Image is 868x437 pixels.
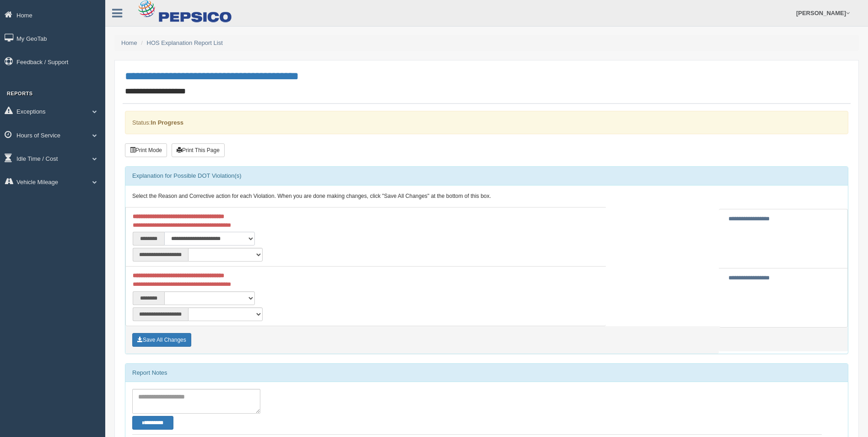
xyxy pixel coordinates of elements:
[125,167,848,185] div: Explanation for Possible DOT Violation(s)
[172,143,225,157] button: Print This Page
[125,364,848,382] div: Report Notes
[125,111,848,134] div: Status:
[132,333,191,347] button: Save
[125,143,167,157] button: Print Mode
[121,39,137,46] a: Home
[151,119,183,126] strong: In Progress
[132,416,173,430] button: Change Filter Options
[147,39,223,46] a: HOS Explanation Report List
[125,186,848,208] div: Select the Reason and Corrective action for each Violation. When you are done making changes, cli...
